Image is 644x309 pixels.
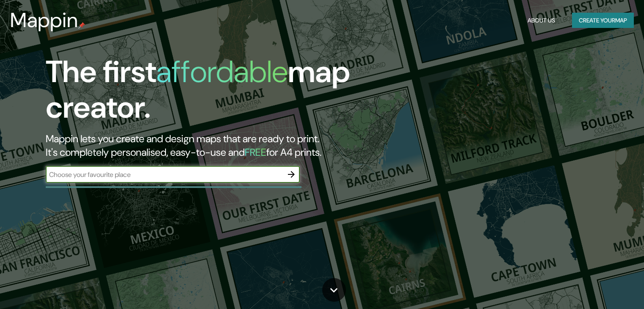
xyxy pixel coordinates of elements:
input: Choose your favourite place [46,170,283,179]
h5: FREE [245,146,266,159]
h1: affordable [156,52,288,91]
button: Create yourmap [572,13,634,28]
img: mappin-pin [78,22,85,29]
button: About Us [524,13,558,28]
h1: The first map creator. [46,54,368,132]
h2: Mappin lets you create and design maps that are ready to print. It's completely personalised, eas... [46,132,368,159]
h3: Mappin [10,8,78,32]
